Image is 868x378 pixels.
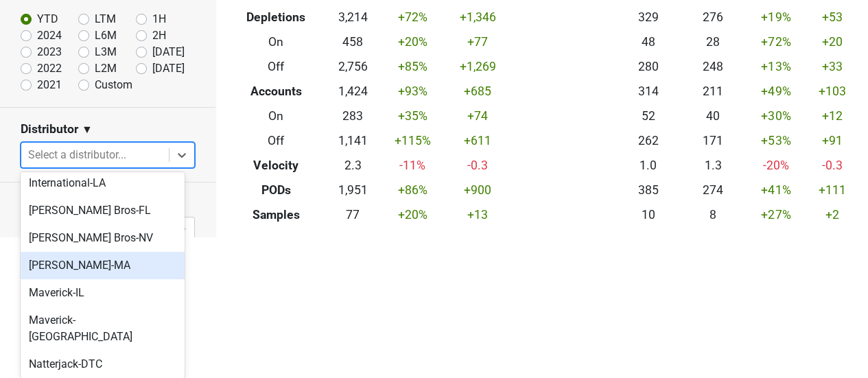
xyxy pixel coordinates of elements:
[21,197,185,224] div: [PERSON_NAME] Bros-FL
[226,202,325,227] th: Samples
[745,30,806,55] td: +72 %
[615,128,681,153] td: 262
[21,351,185,378] div: Natterjack-DTC
[445,104,511,129] td: +74
[681,80,746,104] td: 211
[325,30,380,55] td: 458
[21,224,185,252] div: [PERSON_NAME] Bros-NV
[21,169,185,197] div: International-LA
[325,5,380,30] td: 3,214
[95,60,117,77] label: L2M
[226,128,325,153] th: Off
[325,104,380,129] td: 283
[325,202,380,227] td: 77
[806,55,858,80] td: +33
[95,11,116,27] label: LTM
[615,55,681,80] td: 280
[615,30,681,55] td: 48
[681,55,746,80] td: 248
[806,5,858,30] td: +53
[380,178,445,202] td: +86 %
[615,153,681,178] td: 1.0
[380,104,445,129] td: +35 %
[681,104,746,129] td: 40
[806,30,858,55] td: +20
[806,80,858,104] td: +103
[37,11,58,27] label: YTD
[806,104,858,129] td: +12
[380,80,445,104] td: +93 %
[681,153,746,178] td: 1.3
[380,202,445,227] td: +20 %
[226,80,325,104] th: Accounts
[325,178,380,202] td: 1,951
[37,44,62,60] label: 2023
[445,178,511,202] td: +900
[226,5,325,30] th: Depletions
[615,5,681,30] td: 329
[681,202,746,227] td: 8
[95,44,117,60] label: L3M
[95,27,117,44] label: L6M
[445,55,511,80] td: +1,269
[226,30,325,55] th: On
[745,80,806,104] td: +49 %
[226,104,325,129] th: On
[21,252,185,279] div: [PERSON_NAME]-MA
[681,30,746,55] td: 28
[806,202,858,227] td: +2
[806,128,858,153] td: +91
[615,80,681,104] td: 314
[745,153,806,178] td: -20 %
[745,178,806,202] td: +41 %
[21,307,185,351] div: Maverick-[GEOGRAPHIC_DATA]
[745,202,806,227] td: +27 %
[152,44,185,60] label: [DATE]
[445,80,511,104] td: +685
[380,30,445,55] td: +20 %
[806,178,858,202] td: +111
[152,27,166,44] label: 2H
[95,77,132,93] label: Custom
[445,128,511,153] td: +611
[325,55,380,80] td: 2,756
[226,178,325,202] th: PODs
[380,153,445,178] td: -11 %
[380,128,445,153] td: +115 %
[615,104,681,129] td: 52
[21,279,185,307] div: Maverick-IL
[37,27,62,44] label: 2024
[21,122,78,137] h3: Distributor
[445,153,511,178] td: -0.3
[325,153,380,178] td: 2.3
[226,153,325,178] th: Velocity
[681,128,746,153] td: 171
[745,128,806,153] td: +53 %
[806,153,858,178] td: -0.3
[380,5,445,30] td: +72 %
[745,104,806,129] td: +30 %
[325,128,380,153] td: 1,141
[380,55,445,80] td: +85 %
[152,60,185,77] label: [DATE]
[37,77,62,93] label: 2021
[745,55,806,80] td: +13 %
[681,5,746,30] td: 276
[325,80,380,104] td: 1,424
[615,202,681,227] td: 10
[445,5,511,30] td: +1,346
[226,55,325,80] th: Off
[82,121,93,138] span: ▼
[745,5,806,30] td: +19 %
[37,60,62,77] label: 2022
[681,178,746,202] td: 274
[445,202,511,227] td: +13
[152,11,166,27] label: 1H
[615,178,681,202] td: 385
[445,30,511,55] td: +77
